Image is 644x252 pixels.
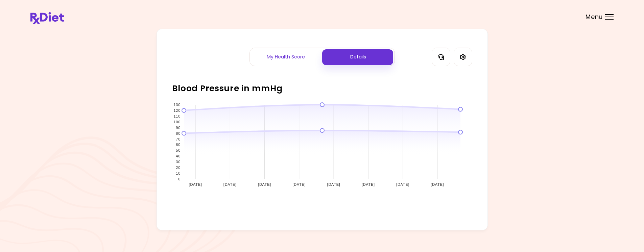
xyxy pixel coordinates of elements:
[176,154,181,158] text: 40
[586,14,603,20] span: Menu
[173,114,181,118] text: 110
[432,48,450,66] button: Contact Information
[223,182,236,186] text: [DATE]
[173,103,181,107] text: 130
[172,83,472,94] h2: Blood Pressure in mmHg
[176,166,181,170] text: 20
[30,12,64,24] img: RxDiet
[176,137,181,141] text: 70
[327,182,340,186] text: [DATE]
[176,131,181,135] text: 80
[176,143,181,147] text: 60
[258,182,271,186] text: [DATE]
[292,182,306,186] text: [DATE]
[176,126,181,130] text: 90
[322,48,395,66] div: Details
[361,182,375,186] text: [DATE]
[173,108,181,112] text: 120
[189,182,202,186] text: [DATE]
[178,177,181,181] text: 0
[176,171,181,175] text: 10
[176,160,181,164] text: 30
[454,48,472,66] a: Settings
[173,120,181,124] text: 100
[176,149,181,153] text: 50
[396,182,409,186] text: [DATE]
[250,48,322,66] div: My Health Score
[431,182,444,186] text: [DATE]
